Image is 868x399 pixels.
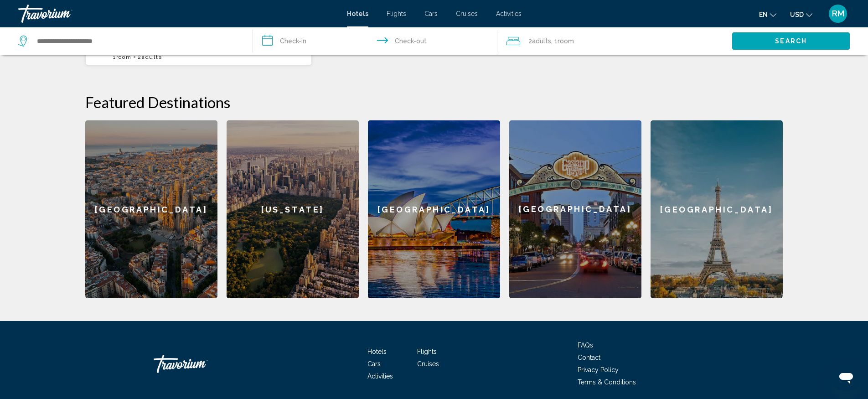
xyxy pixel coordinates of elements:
[775,38,807,45] span: Search
[496,10,522,17] a: Activities
[558,37,574,45] span: Room
[154,350,245,378] a: Travorium
[367,348,387,355] a: Hotels
[551,35,574,47] span: , 1
[759,11,768,18] span: en
[509,120,641,298] a: [GEOGRAPHIC_DATA]
[113,54,131,60] span: 1
[424,10,438,17] a: Cars
[142,54,162,60] span: Adults
[509,120,641,298] div: [GEOGRAPHIC_DATA]
[138,54,162,60] span: 2
[456,10,478,17] a: Cruises
[578,342,593,349] a: FAQs
[832,363,861,392] iframe: Button to launch messaging window
[532,37,551,45] span: Adults
[759,8,776,21] button: Change language
[18,5,338,23] a: Travorium
[227,120,359,298] a: [US_STATE]
[347,10,368,17] a: Hotels
[116,54,132,60] span: Room
[790,11,804,18] span: USD
[417,348,437,355] a: Flights
[790,8,812,21] button: Change currency
[367,360,381,368] a: Cars
[417,360,439,368] a: Cruises
[826,4,850,23] button: User Menu
[732,32,850,49] button: Search
[85,93,783,111] h2: Featured Destinations
[651,120,783,298] a: [GEOGRAPHIC_DATA]
[368,120,500,298] a: [GEOGRAPHIC_DATA]
[85,120,217,298] a: [GEOGRAPHIC_DATA]
[528,35,551,47] span: 2
[578,378,636,386] a: Terms & Conditions
[367,373,393,380] a: Activities
[578,366,619,373] a: Privacy Policy
[387,10,406,17] a: Flights
[253,27,497,55] button: Check in and out dates
[497,27,732,55] button: Travelers: 2 adults, 0 children
[832,9,844,18] span: RM
[578,354,600,361] a: Contact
